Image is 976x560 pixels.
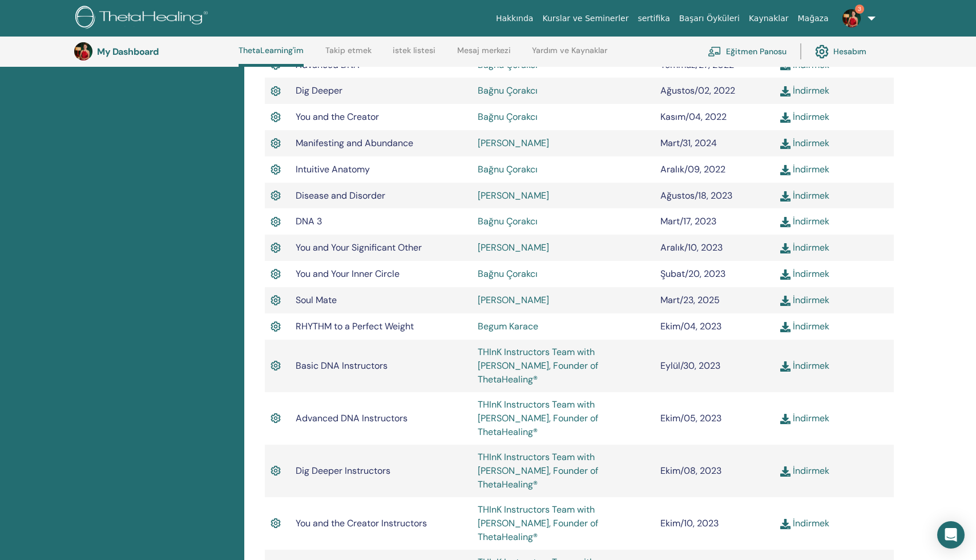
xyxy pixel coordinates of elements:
[655,445,774,497] td: Ekim/08, 2023
[780,519,791,529] img: download.svg
[780,360,829,372] a: İndirmek
[655,130,774,156] td: Mart/31, 2024
[296,412,408,424] span: Advanced DNA Instructors
[74,42,92,61] img: default.jpg
[655,208,774,235] td: Mart/17, 2023
[271,162,281,177] img: Active Certificate
[478,294,549,306] a: [PERSON_NAME]
[780,465,829,477] a: İndirmek
[780,163,829,175] a: İndirmek
[780,190,829,202] a: İndirmek
[655,497,774,550] td: Ekim/10, 2023
[780,320,829,332] a: İndirmek
[239,46,304,67] a: ThetaLearning'im
[780,361,791,372] img: download.svg
[271,84,281,99] img: Active Certificate
[780,269,791,280] img: download.svg
[296,137,413,149] span: Manifesting and Abundance
[271,411,281,426] img: Active Certificate
[478,241,549,253] a: [PERSON_NAME]
[655,104,774,130] td: Kasım/04, 2022
[271,136,281,151] img: Active Certificate
[296,241,422,253] span: You and Your Significant Other
[478,268,538,280] a: Bağnu Çorakcı
[655,78,774,104] td: Ağustos/02, 2022
[478,84,538,96] a: Bağnu Çorakcı
[842,9,861,27] img: default.jpg
[655,156,774,183] td: Aralık/09, 2022
[780,268,829,280] a: İndirmek
[780,414,791,424] img: download.svg
[478,398,598,438] a: THInK Instructors Team with [PERSON_NAME], Founder of ThetaHealing®
[296,268,400,280] span: You and Your Inner Circle
[296,59,360,71] span: Advanced DNA
[296,294,337,306] span: Soul Mate
[296,517,427,529] span: You and the Creator Instructors
[296,215,322,227] span: DNA 3
[457,46,511,64] a: Mesaj merkezi
[780,517,829,529] a: İndirmek
[271,110,281,124] img: Active Certificate
[655,235,774,261] td: Aralık/10, 2023
[75,6,212,31] img: logo.png
[271,293,281,308] img: Active Certificate
[780,243,791,253] img: download.svg
[655,392,774,445] td: Ekim/05, 2023
[780,296,791,306] img: download.svg
[478,451,598,490] a: THInK Instructors Team with [PERSON_NAME], Founder of ThetaHealing®
[393,46,435,64] a: istek listesi
[655,287,774,313] td: Mart/23, 2025
[744,8,793,29] a: Kaynaklar
[478,111,538,123] a: Bağnu Çorakcı
[780,137,829,149] a: İndirmek
[780,215,829,227] a: İndirmek
[296,163,370,175] span: Intuitive Anatomy
[708,39,787,64] a: Eğitmen Panosu
[271,267,281,281] img: Active Certificate
[655,183,774,209] td: Ağustos/18, 2023
[296,84,342,96] span: Dig Deeper
[633,8,674,29] a: sertifika
[478,59,538,71] a: Bağnu Çorakcı
[655,261,774,287] td: Şubat/20, 2023
[780,165,791,175] img: download.svg
[855,5,864,14] span: 3
[296,465,390,477] span: Dig Deeper Instructors
[780,466,791,477] img: download.svg
[793,8,833,29] a: Mağaza
[815,39,866,64] a: Hesabım
[780,241,829,253] a: İndirmek
[780,84,829,96] a: İndirmek
[478,190,549,202] a: [PERSON_NAME]
[296,111,379,123] span: You and the Creator
[491,8,538,29] a: Hakkında
[296,360,388,372] span: Basic DNA Instructors
[655,313,774,340] td: Ekim/04, 2023
[780,111,829,123] a: İndirmek
[97,46,211,57] h3: My Dashboard
[538,8,633,29] a: Kurslar ve Seminerler
[675,8,744,29] a: Başarı Öyküleri
[478,346,598,385] a: THInK Instructors Team with [PERSON_NAME], Founder of ThetaHealing®
[780,139,791,149] img: download.svg
[780,112,791,123] img: download.svg
[780,59,829,71] a: İndirmek
[780,294,829,306] a: İndirmek
[478,163,538,175] a: Bağnu Çorakcı
[296,190,385,202] span: Disease and Disorder
[780,86,791,96] img: download.svg
[780,191,791,202] img: download.svg
[325,46,372,64] a: Takip etmek
[532,46,607,64] a: Yardım ve Kaynaklar
[271,188,281,203] img: Active Certificate
[478,215,538,227] a: Bağnu Çorakcı
[708,46,721,57] img: chalkboard-teacher.svg
[780,412,829,424] a: İndirmek
[478,503,598,543] a: THInK Instructors Team with [PERSON_NAME], Founder of ThetaHealing®
[478,320,538,332] a: Begum Karace
[937,521,965,549] div: Open Intercom Messenger
[815,42,829,61] img: cog.svg
[296,320,414,332] span: RHYTHM to a Perfect Weight
[271,358,281,373] img: Active Certificate
[271,464,281,478] img: Active Certificate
